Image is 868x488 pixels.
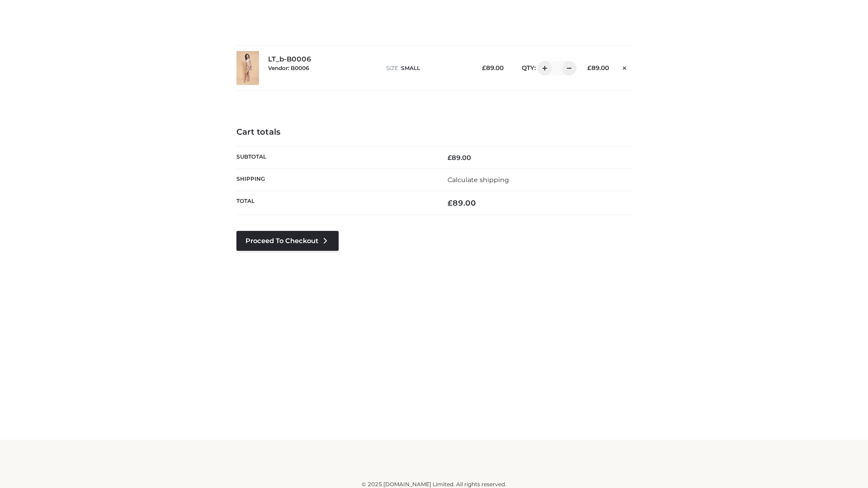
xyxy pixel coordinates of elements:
span: SMALL [401,65,420,71]
span: £ [448,198,453,207]
bdi: 89.00 [482,64,504,71]
span: £ [482,64,486,71]
div: LT_b-B0006 [268,55,377,80]
bdi: 89.00 [448,198,476,207]
p: size : [386,64,468,72]
small: Vendor: B0006 [268,65,309,71]
div: QTY: [513,61,573,75]
bdi: 89.00 [448,154,471,162]
a: Calculate shipping [448,176,509,184]
th: Shipping [236,169,434,191]
span: £ [448,154,452,162]
h4: Cart totals [236,127,632,137]
th: Subtotal [236,146,434,169]
span: £ [587,64,591,71]
th: Total [236,191,434,215]
a: Remove this item [618,61,632,73]
bdi: 89.00 [587,64,609,71]
a: Proceed to Checkout [236,231,339,251]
